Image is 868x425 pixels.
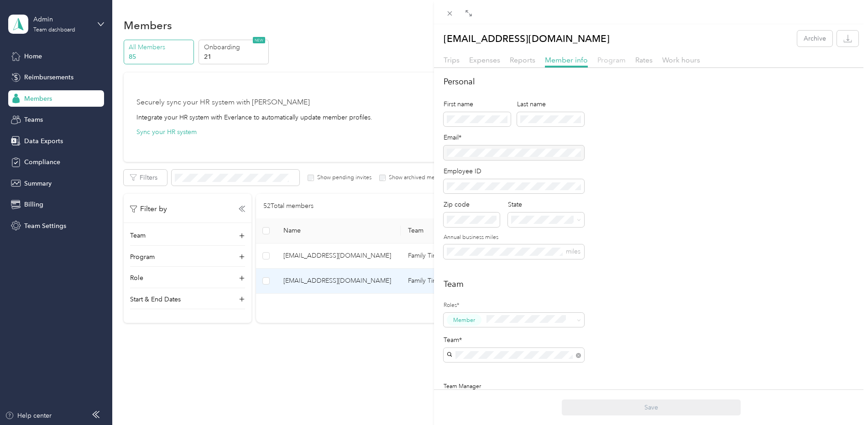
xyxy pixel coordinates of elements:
div: Last name [517,99,584,109]
button: Member [447,314,481,326]
iframe: Everlance-gr Chat Button Frame [817,374,868,425]
span: Rates [635,56,653,64]
span: Expenses [469,56,500,64]
span: Trips [444,56,460,64]
div: Zip code [444,200,500,209]
span: Reports [510,56,535,64]
span: Program [597,56,626,64]
p: [EMAIL_ADDRESS][DOMAIN_NAME] [444,31,610,47]
div: Team* [444,335,584,345]
div: Employee ID [444,166,584,176]
div: Email* [444,133,584,142]
h2: Personal [444,76,858,88]
button: Archive [797,31,832,47]
div: State [508,200,584,209]
span: Work hours [662,56,700,64]
h2: Team [444,278,858,290]
span: Member info [545,56,588,64]
span: miles [566,248,580,255]
span: Team Manager [444,383,481,390]
label: Annual business miles [444,233,584,242]
div: First name [444,99,511,109]
label: Roles* [444,301,584,310]
span: Member [453,316,475,324]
